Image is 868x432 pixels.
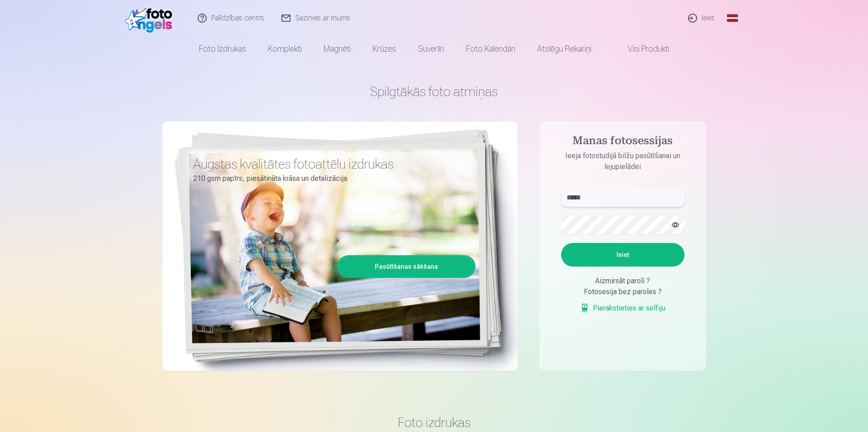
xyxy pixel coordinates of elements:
[561,286,684,297] div: Fotosesija bez paroles ?
[561,276,684,286] div: Aizmirsāt paroli ?
[170,414,699,431] h3: Foto izdrukas
[257,36,313,62] a: Komplekti
[602,36,680,62] a: Visi produkti
[193,172,469,185] p: 210 gsm papīrs, piesātināta krāsa un detalizācija
[313,36,362,62] a: Magnēti
[193,156,469,172] h3: Augstas kvalitātes fotoattēlu izdrukas
[407,36,455,62] a: Suvenīri
[362,36,407,62] a: Krūzes
[561,243,684,267] button: Ieiet
[580,303,665,314] a: Pierakstieties ar selfiju
[339,257,474,277] a: Pasūtīšanas sākšana
[188,36,257,62] a: Foto izdrukas
[162,83,706,100] h1: Spilgtākās foto atmiņas
[526,36,602,62] a: Atslēgu piekariņi
[552,134,693,150] h4: Manas fotosessijas
[455,36,526,62] a: Foto kalendāri
[552,150,693,172] p: Ieeja fotostudijā bilžu pasūtīšanai un lejupielādei
[125,4,177,33] img: /fa1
